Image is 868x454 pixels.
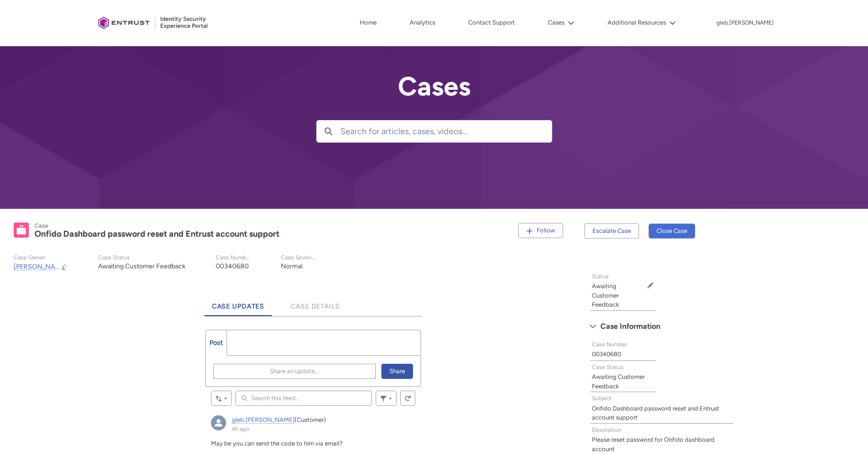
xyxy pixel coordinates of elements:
records-entity-label: Case [34,222,48,229]
span: Status [592,273,609,280]
input: Search this feed... [236,391,372,406]
span: Case Number [592,341,627,348]
span: Share an update... [270,364,319,378]
button: Escalate Case [584,223,639,239]
button: Share [381,364,413,379]
lightning-formatted-text: Awaiting Customer Feedback [592,283,619,308]
a: gleb.[PERSON_NAME] [232,416,295,424]
button: Share an update... [213,364,376,379]
span: Case Details [291,302,340,310]
a: Home [357,16,379,30]
p: Case Severity [281,254,316,261]
img: gleb.borisov [211,415,226,430]
button: User Profile gleb.borisov [716,17,774,27]
a: Post [206,330,227,355]
button: Cases [546,16,577,30]
button: Case Information [585,319,739,334]
button: Search [317,120,340,142]
p: Case Number [216,254,251,261]
span: Case Updates [212,302,265,310]
span: Case Information [600,319,660,334]
button: Change Owner [60,263,68,271]
button: Edit Status [647,282,654,289]
span: May be you can send the code to him via email? [211,440,343,447]
p: Case Status [98,254,185,261]
button: Close Case [649,223,695,239]
button: Refresh this feed [400,391,415,406]
lightning-formatted-text: Onfido Dashboard password reset and Entrust account support [592,405,719,421]
span: Share [389,364,405,378]
a: Case Details [283,290,347,316]
lightning-formatted-text: Awaiting Customer Feedback [98,262,185,270]
p: gleb.[PERSON_NAME] [716,20,774,26]
lightning-formatted-text: Onfido Dashboard password reset and Entrust account support [34,229,279,239]
span: Post [210,339,223,347]
input: Search for articles, cases, videos... [340,120,552,142]
a: Case Updates [204,290,272,316]
button: Follow [518,223,563,238]
lightning-formatted-text: 00340680 [592,351,621,358]
a: Analytics, opens in new tab [407,16,438,30]
p: Case Owner [14,254,68,261]
lightning-formatted-text: Awaiting Customer Feedback [592,373,645,390]
div: Chatter Publisher [205,330,421,387]
h2: Cases [316,72,552,101]
span: Case Status [592,364,624,370]
lightning-formatted-text: 00340680 [216,262,249,270]
span: (Customer) [295,416,326,423]
lightning-formatted-text: Normal [281,262,303,270]
button: Additional Resources [605,16,678,30]
span: Subject [592,395,612,402]
a: Contact Support [466,16,517,30]
span: [PERSON_NAME].[PERSON_NAME] [14,263,121,271]
span: Description [592,427,622,433]
span: Follow [537,227,555,234]
a: 4h ago [232,426,249,432]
